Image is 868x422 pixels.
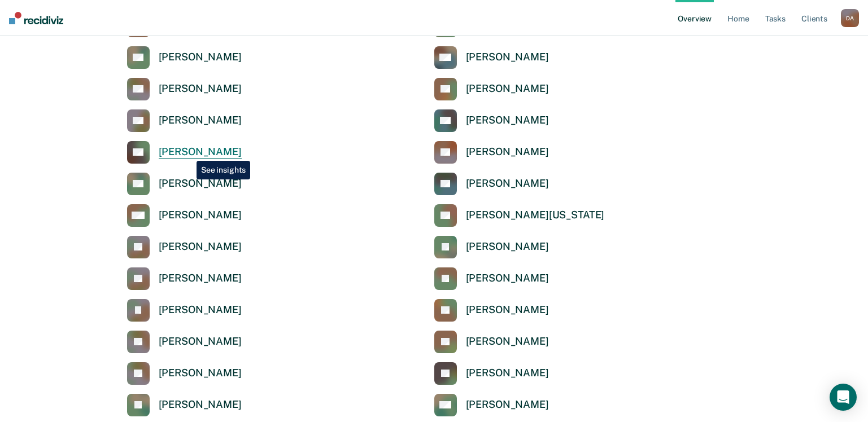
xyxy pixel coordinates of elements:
[466,177,549,190] div: [PERSON_NAME]
[159,209,242,222] div: [PERSON_NAME]
[466,114,549,127] div: [PERSON_NAME]
[466,146,549,159] div: [PERSON_NAME]
[159,335,242,348] div: [PERSON_NAME]
[127,267,242,290] a: [PERSON_NAME]
[127,331,242,353] a: [PERSON_NAME]
[466,51,549,64] div: [PERSON_NAME]
[466,82,549,95] div: [PERSON_NAME]
[841,9,859,27] div: D A
[434,331,549,353] a: [PERSON_NAME]
[127,109,242,132] a: [PERSON_NAME]
[434,236,549,258] a: [PERSON_NAME]
[434,267,549,290] a: [PERSON_NAME]
[127,299,242,322] a: [PERSON_NAME]
[466,240,549,253] div: [PERSON_NAME]
[159,146,242,159] div: [PERSON_NAME]
[434,46,549,69] a: [PERSON_NAME]
[159,398,242,411] div: [PERSON_NAME]
[127,141,242,164] a: [PERSON_NAME]
[9,12,63,24] img: Recidiviz
[127,362,242,385] a: [PERSON_NAME]
[434,141,549,164] a: [PERSON_NAME]
[841,9,859,27] button: DA
[434,78,549,100] a: [PERSON_NAME]
[466,272,549,285] div: [PERSON_NAME]
[466,367,549,380] div: [PERSON_NAME]
[466,304,549,316] div: [PERSON_NAME]
[434,299,549,322] a: [PERSON_NAME]
[159,177,242,190] div: [PERSON_NAME]
[127,78,242,100] a: [PERSON_NAME]
[127,236,242,258] a: [PERSON_NAME]
[434,109,549,132] a: [PERSON_NAME]
[434,394,549,416] a: [PERSON_NAME]
[159,240,242,253] div: [PERSON_NAME]
[127,173,242,195] a: [PERSON_NAME]
[434,173,549,195] a: [PERSON_NAME]
[159,51,242,64] div: [PERSON_NAME]
[434,362,549,385] a: [PERSON_NAME]
[127,204,242,227] a: [PERSON_NAME]
[159,367,242,380] div: [PERSON_NAME]
[159,272,242,285] div: [PERSON_NAME]
[159,304,242,316] div: [PERSON_NAME]
[127,46,242,69] a: [PERSON_NAME]
[466,398,549,411] div: [PERSON_NAME]
[466,209,605,222] div: [PERSON_NAME][US_STATE]
[434,204,605,227] a: [PERSON_NAME][US_STATE]
[159,114,242,127] div: [PERSON_NAME]
[830,384,857,411] div: Open Intercom Messenger
[127,394,242,416] a: [PERSON_NAME]
[159,82,242,95] div: [PERSON_NAME]
[466,335,549,348] div: [PERSON_NAME]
